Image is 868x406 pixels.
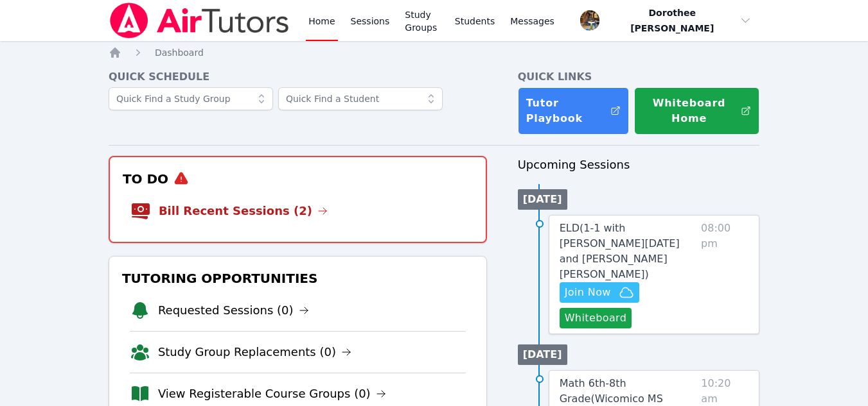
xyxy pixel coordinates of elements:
[701,221,748,328] span: 08:00 pm
[518,69,760,85] h4: Quick Links
[159,202,328,220] a: Bill Recent Sessions (2)
[120,267,476,290] h3: Tutoring Opportunities
[155,46,204,59] a: Dashboard
[560,282,639,303] button: Join Now
[560,222,680,280] span: ELD ( 1-1 with [PERSON_NAME][DATE] and [PERSON_NAME] [PERSON_NAME] )
[158,385,386,403] a: View Registerable Course Groups (0)
[155,47,204,58] span: Dashboard
[109,46,759,59] nav: Breadcrumb
[634,87,759,135] button: Whiteboard Home
[560,308,632,328] button: Whiteboard
[560,221,696,282] a: ELD(1-1 with [PERSON_NAME][DATE] and [PERSON_NAME] [PERSON_NAME])
[158,301,309,319] a: Requested Sessions (0)
[565,285,611,300] span: Join Now
[518,189,567,210] li: [DATE]
[158,343,351,361] a: Study Group Replacements (0)
[278,87,443,110] input: Quick Find a Student
[120,167,475,190] h3: To Do
[518,156,760,174] h3: Upcoming Sessions
[518,87,630,135] a: Tutor Playbook
[518,344,567,365] li: [DATE]
[109,3,290,38] img: Air Tutors
[109,69,487,85] h4: Quick Schedule
[109,87,273,110] input: Quick Find a Study Group
[510,15,554,28] span: Messages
